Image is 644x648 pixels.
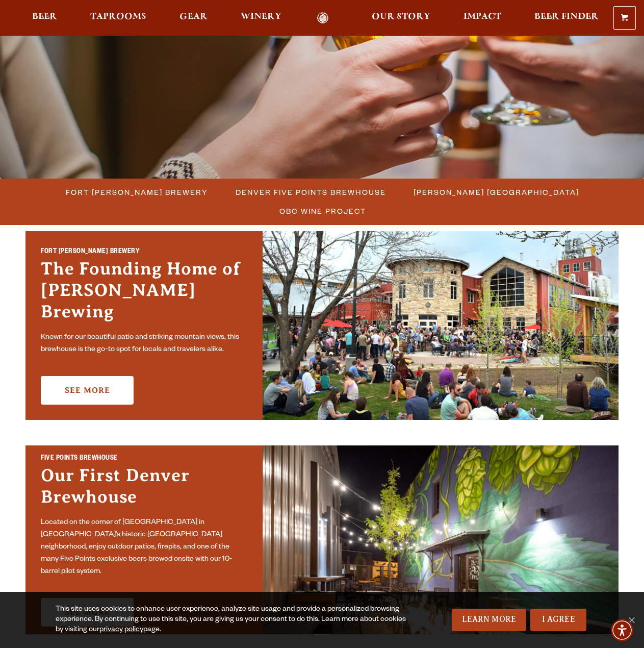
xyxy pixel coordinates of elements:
[41,332,247,356] p: Known for our beautiful patio and striking mountain views, this brewhouse is the go-to spot for l...
[229,185,391,200] a: Denver Five Points Brewhouse
[414,185,579,200] span: [PERSON_NAME] [GEOGRAPHIC_DATA]
[41,465,247,513] h3: Our First Denver Brewhouse
[84,12,153,24] a: Taprooms
[304,12,342,24] a: Odell Home
[90,13,146,21] span: Taprooms
[25,12,64,24] a: Beer
[99,626,143,634] a: privacy policy
[365,12,437,24] a: Our Story
[528,12,605,24] a: Beer Finder
[41,247,247,259] h2: Fort [PERSON_NAME] Brewery
[32,13,57,21] span: Beer
[41,454,247,465] h2: Five Points Brewhouse
[234,12,288,24] a: Winery
[236,185,386,200] span: Denver Five Points Brewhouse
[263,445,619,634] img: Promo Card Aria Label'
[179,13,208,21] span: Gear
[173,12,214,24] a: Gear
[241,13,281,21] span: Winery
[66,185,208,200] span: Fort [PERSON_NAME] Brewery
[463,13,501,21] span: Impact
[530,609,586,631] a: I Agree
[60,185,213,200] a: Fort [PERSON_NAME] Brewery
[372,13,430,21] span: Our Story
[407,185,584,200] a: [PERSON_NAME] [GEOGRAPHIC_DATA]
[279,204,366,218] span: OBC Wine Project
[41,258,247,328] h3: The Founding Home of [PERSON_NAME] Brewing
[534,13,599,21] span: Beer Finder
[452,609,527,631] a: Learn More
[273,204,371,218] a: OBC Wine Project
[611,619,633,641] div: Accessibility Menu
[41,517,247,578] p: Located on the corner of [GEOGRAPHIC_DATA] in [GEOGRAPHIC_DATA]’s historic [GEOGRAPHIC_DATA] neig...
[457,12,508,24] a: Impact
[263,231,619,420] img: Fort Collins Brewery & Taproom'
[56,605,411,635] div: This site uses cookies to enhance user experience, analyze site usage and provide a personalized ...
[41,376,134,405] a: See More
